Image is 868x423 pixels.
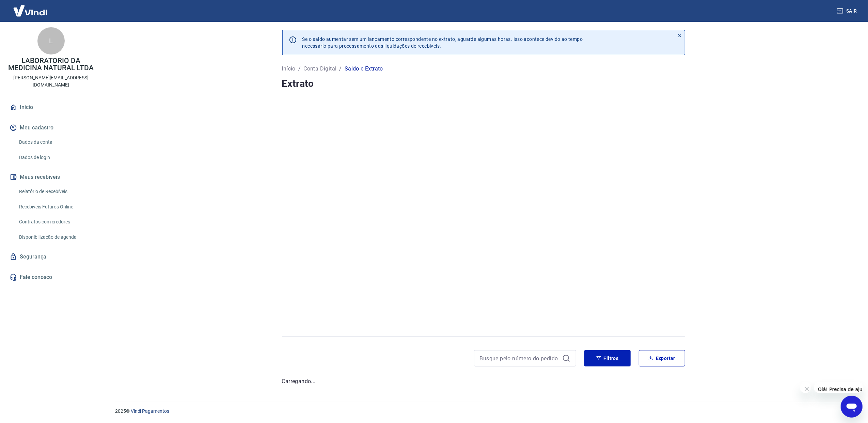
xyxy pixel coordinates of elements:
a: Segurança [8,249,94,264]
p: [PERSON_NAME][EMAIL_ADDRESS][DOMAIN_NAME] [5,74,96,89]
button: Meus recebíveis [8,170,94,185]
span: Olá! Precisa de ajuda? [4,5,57,10]
div: L [37,27,65,54]
button: Sair [835,5,860,17]
iframe: Mensagem da empresa [814,382,863,393]
h4: Extrato [282,77,685,91]
a: Início [282,65,296,73]
a: Vindi Pagamentos [131,408,169,414]
img: Vindi [8,0,52,21]
p: 2025 © [115,408,852,415]
button: Exportar [639,350,685,366]
a: Dados da conta [16,135,94,149]
a: Disponibilização de agenda [16,230,94,244]
a: Início [8,100,94,115]
p: LABORATORIO DA MEDICINA NATURAL LTDA [5,57,96,72]
iframe: Botão para abrir a janela de mensagens [841,396,863,418]
a: Conta Digital [303,65,336,73]
a: Recebíveis Futuros Online [16,200,94,214]
iframe: Fechar mensagem [800,382,811,393]
p: / [298,65,301,73]
a: Relatório de Recebíveis [16,185,94,199]
input: Busque pelo número do pedido [480,353,559,363]
p: / [340,65,342,73]
p: Se o saldo aumentar sem um lançamento correspondente no extrato, aguarde algumas horas. Isso acon... [302,36,583,49]
button: Meu cadastro [8,120,94,135]
p: Carregando... [282,377,685,386]
a: Dados de login [16,151,94,164]
a: Contratos com credores [16,215,94,229]
p: Saldo e Extrato [345,65,383,73]
button: Filtros [584,350,631,366]
a: Fale conosco [8,270,94,285]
